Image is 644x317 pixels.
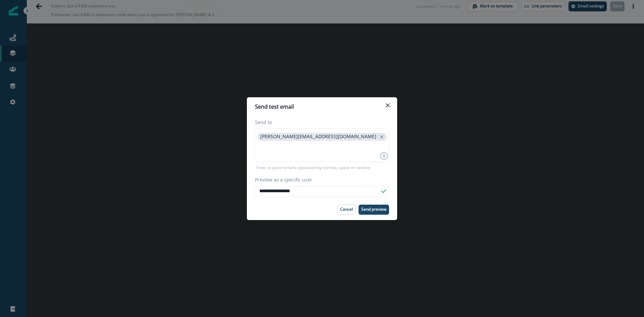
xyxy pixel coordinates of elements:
[340,207,353,212] p: Cancel
[382,100,393,111] button: Close
[255,176,385,183] label: Preview as a specific user
[380,152,388,160] div: 1
[255,119,385,126] label: Send to
[359,205,389,215] button: Send preview
[260,134,376,140] p: [PERSON_NAME][EMAIL_ADDRESS][DOMAIN_NAME]
[255,165,372,171] p: Enter or paste emails separated by comma, space or newline
[337,205,356,215] button: Cancel
[378,134,385,140] button: close
[255,103,294,111] p: Send test email
[361,207,386,212] p: Send preview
